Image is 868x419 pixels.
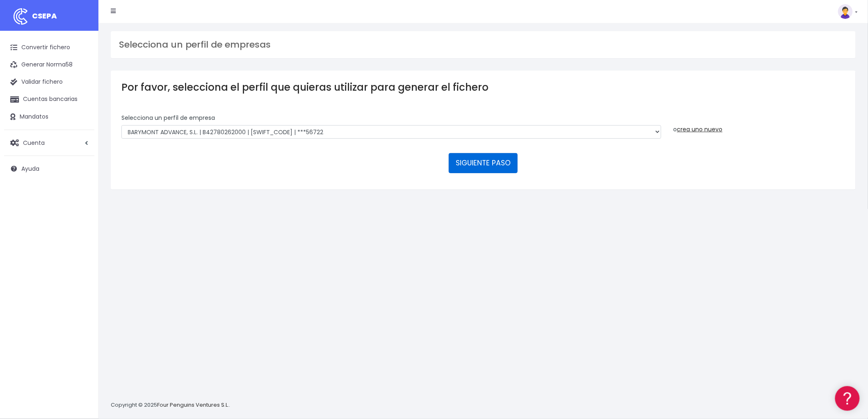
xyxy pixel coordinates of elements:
[157,401,229,409] a: Four Penguins Ventures S.L.
[10,6,31,27] img: logo
[838,4,853,19] img: profile
[4,73,94,91] a: Validar fichero
[111,401,230,410] p: Copyright © 2025 .
[449,153,518,173] button: SIGUIENTE PASO
[4,56,94,73] a: Generar Norma58
[677,125,723,133] a: crea uno nuevo
[119,39,847,50] h3: Selecciona un perfil de empresas
[23,138,45,147] span: Cuenta
[121,81,845,93] h3: Por favor, selecciona el perfil que quieras utilizar para generar el fichero
[4,160,94,177] a: Ayuda
[4,91,94,108] a: Cuentas bancarias
[4,108,94,126] a: Mandatos
[674,114,845,134] div: o
[121,114,215,122] label: Selecciona un perfíl de empresa
[4,39,94,56] a: Convertir fichero
[32,11,57,21] span: CSEPA
[21,165,39,173] span: Ayuda
[4,134,94,151] a: Cuenta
